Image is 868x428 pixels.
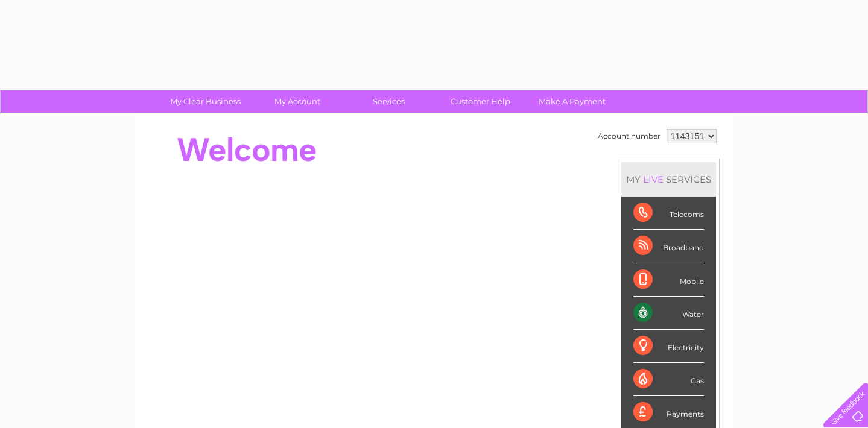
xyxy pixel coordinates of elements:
a: My Account [247,90,347,113]
a: Make A Payment [522,90,622,113]
div: Telecoms [633,197,704,230]
td: Account number [595,126,664,146]
div: Broadband [633,230,704,263]
a: My Clear Business [156,90,255,113]
a: Customer Help [431,90,530,113]
a: Services [339,90,439,113]
div: Mobile [633,263,704,297]
div: MY SERVICES [621,162,716,197]
div: LIVE [641,174,666,185]
div: Water [633,297,704,330]
div: Electricity [633,330,704,363]
div: Gas [633,363,704,396]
